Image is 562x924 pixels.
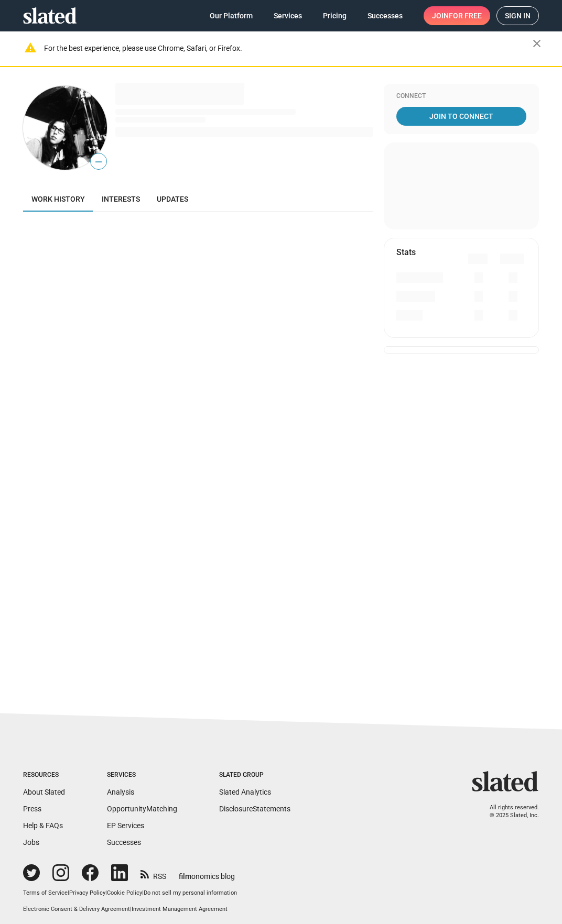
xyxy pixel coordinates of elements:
mat-icon: close [531,37,543,50]
span: Join [432,6,482,25]
a: Analysis [107,788,134,796]
a: Electronic Consent & Delivery Agreement [23,906,130,912]
a: Successes [359,6,411,25]
span: Updates [157,195,188,203]
p: All rights reserved. © 2025 Slated, Inc. [479,804,539,819]
a: RSS [140,865,166,882]
a: EP Services [107,821,144,830]
a: Pricing [315,6,355,25]
div: Services [107,771,177,779]
a: Successes [107,838,141,846]
a: filmonomics blog [179,863,235,882]
mat-card-title: Stats [396,247,416,258]
a: Privacy Policy [69,889,105,896]
a: Jobs [23,838,39,846]
a: Investment Management Agreement [132,906,228,912]
span: Our Platform [210,6,253,25]
span: film [179,872,191,881]
span: Sign in [505,7,531,25]
a: Services [265,6,310,25]
span: Join To Connect [398,107,524,126]
a: Help & FAQs [23,821,63,830]
div: Slated Group [219,771,290,779]
a: OpportunityMatching [107,805,177,813]
span: | [142,889,144,896]
a: Sign in [496,6,539,25]
button: Do not sell my personal information [144,889,237,897]
span: Work history [31,195,85,203]
span: — [91,155,106,169]
span: Pricing [323,6,347,25]
span: | [68,889,69,896]
a: Slated Analytics [219,788,271,796]
mat-icon: warning [24,41,37,54]
span: | [130,906,132,912]
span: Services [274,6,302,25]
div: For the best experience, please use Chrome, Safari, or Firefox. [44,41,533,56]
a: Cookie Policy [107,889,142,896]
a: About Slated [23,788,65,796]
a: Press [23,805,41,813]
span: for free [449,6,482,25]
a: Updates [148,186,197,212]
div: Connect [396,92,526,101]
span: Successes [368,6,403,25]
span: | [105,889,107,896]
a: Join To Connect [396,107,526,126]
a: Terms of Service [23,889,68,896]
a: Our Platform [201,6,261,25]
a: Joinfor free [424,6,490,25]
a: Interests [93,186,148,212]
span: Interests [102,195,140,203]
a: DisclosureStatements [219,805,290,813]
a: Work history [23,186,93,212]
div: Resources [23,771,65,779]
